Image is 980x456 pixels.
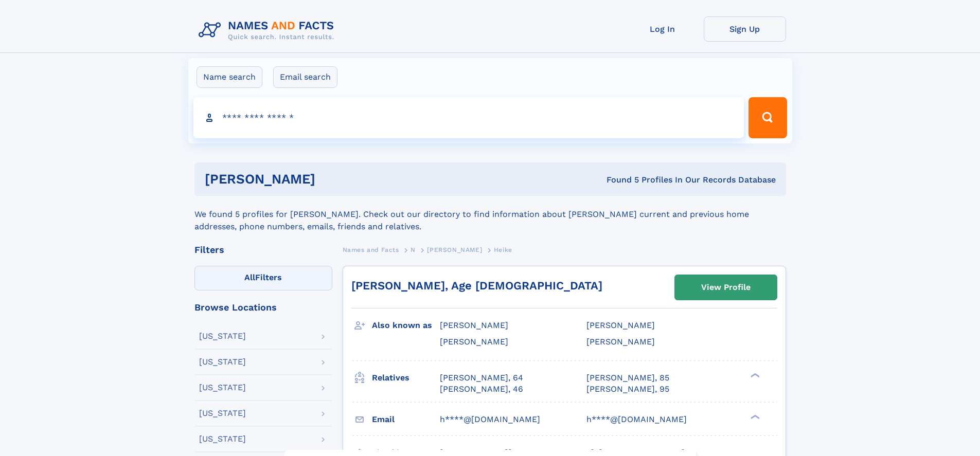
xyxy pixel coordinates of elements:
h3: Email [372,411,440,428]
h3: Also known as [372,317,440,334]
div: [US_STATE] [199,409,246,417]
div: Filters [194,245,332,254]
span: [PERSON_NAME] [586,320,655,330]
span: [PERSON_NAME] [427,246,482,253]
img: Logo Names and Facts [194,16,343,44]
a: Log In [621,16,704,42]
a: N [411,243,416,256]
div: View Profile [701,276,751,299]
input: search input [193,97,744,138]
a: [PERSON_NAME], Age [DEMOGRAPHIC_DATA] [351,279,602,292]
a: [PERSON_NAME], 85 [586,372,669,384]
div: [US_STATE] [199,358,246,366]
span: [PERSON_NAME] [440,337,508,346]
div: We found 5 profiles for [PERSON_NAME]. Check out our directory to find information about [PERSON_... [194,196,786,233]
button: Search Button [749,97,787,138]
div: ❯ [748,372,760,378]
div: [US_STATE] [199,384,246,392]
div: Browse Locations [194,303,332,312]
a: [PERSON_NAME] [427,243,482,256]
div: [US_STATE] [199,435,246,443]
a: [PERSON_NAME], 46 [440,384,523,395]
a: [PERSON_NAME], 95 [586,384,669,395]
div: Found 5 Profiles In Our Records Database [461,174,776,186]
h1: [PERSON_NAME] [205,173,461,186]
a: Sign Up [704,16,786,42]
div: [US_STATE] [199,332,246,340]
a: Names and Facts [343,243,399,256]
div: ❯ [748,413,760,420]
span: N [411,246,416,253]
span: All [244,272,255,282]
a: [PERSON_NAME], 64 [440,372,523,384]
h3: Relatives [372,369,440,387]
a: View Profile [675,275,777,300]
label: Email search [273,66,337,88]
span: Heike [494,246,512,253]
label: Filters [194,266,332,290]
span: [PERSON_NAME] [440,320,508,330]
label: Name search [197,66,262,88]
span: [PERSON_NAME] [586,337,655,346]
